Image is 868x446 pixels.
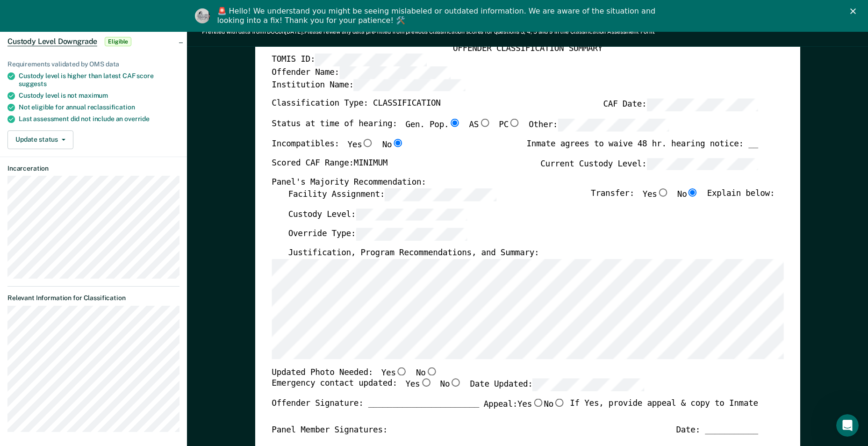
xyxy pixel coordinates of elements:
div: Offender Signature: _______________________ If Yes, provide appeal & copy to Inmate [272,399,758,425]
div: Custody level is not [19,92,179,100]
label: Yes [405,379,431,391]
button: Update status [7,130,73,149]
label: Institution Name: [272,79,465,92]
label: No [416,367,438,379]
input: CAF Date: [646,99,758,112]
label: Yes [347,139,373,151]
input: No [553,399,566,407]
input: AS [479,119,491,127]
img: Profile image for Kim [195,8,210,23]
label: Gen. Pop. [405,119,460,131]
div: Date: ___________ [676,425,758,436]
div: Panel Member Signatures: [272,425,387,436]
div: OFFENDER CLASSIFICATION SUMMARY [272,43,783,54]
label: Date Updated: [470,379,644,391]
dt: Relevant Information for Classification [7,294,179,302]
div: Incompatibles: [272,139,404,158]
span: maximum [79,92,108,99]
label: PC [499,119,520,131]
label: Offender Name: [272,66,451,79]
label: Current Custody Level: [540,158,758,170]
label: Yes [381,367,407,379]
label: Override Type: [288,228,467,241]
input: Offender Name: [339,66,451,79]
input: Institution Name: [354,79,465,92]
input: Override Type: [356,228,467,241]
span: Eligible [105,37,131,46]
input: PC [509,119,521,127]
div: Updated Photo Needed: [272,367,438,379]
label: No [382,139,403,151]
label: Appeal: [483,399,565,418]
input: Yes [657,188,669,197]
input: No [450,379,462,387]
div: 🚨 Hello! We understand you might be seeing mislabeled or outdated information. We are aware of th... [217,7,659,25]
div: Panel's Majority Recommendation: [272,178,758,188]
label: Classification Type: CLASSIFICATION [272,99,440,112]
input: No [425,367,438,375]
span: reclassification [87,103,135,111]
input: TOMIS ID: [315,54,426,66]
dt: Incarceration [7,165,179,173]
label: Yes [517,399,544,410]
input: Other: [558,119,669,131]
input: No [392,139,404,147]
label: Yes [642,188,668,201]
div: Emergency contact updated: [272,379,644,399]
label: No [440,379,461,391]
label: Custody Level: [288,209,467,221]
div: Close [850,8,860,14]
span: Custody Level Downgrade [7,37,97,46]
label: CAF Date: [603,99,758,112]
div: Transfer: Explain below: [591,188,775,209]
div: Inmate agrees to waive 48 hr. hearing notice: __ [526,139,758,158]
input: Facility Assignment: [385,188,496,201]
label: No [544,399,565,410]
input: Date Updated: [532,379,644,391]
input: Custody Level: [356,209,467,221]
input: Gen. Pop. [449,119,461,127]
span: override [124,115,150,122]
label: Scored CAF Range: MINIMUM [272,158,387,170]
label: Other: [529,119,669,131]
input: Current Custody Level: [646,158,758,170]
div: Requirements validated by OMS data [7,60,179,68]
span: suggests [19,80,47,87]
label: Justification, Program Recommendations, and Summary: [288,248,539,259]
input: No [687,188,699,197]
label: Facility Assignment: [288,188,496,201]
div: Custody level is higher than latest CAF score [19,72,179,88]
div: Not eligible for annual [19,103,179,111]
input: Yes [395,367,408,375]
label: No [677,188,699,201]
input: Yes [362,139,374,147]
div: Last assessment did not include an [19,115,179,123]
iframe: Intercom live chat [836,414,859,437]
label: TOMIS ID: [272,54,426,66]
label: AS [469,119,490,131]
div: Status at time of hearing: [272,119,669,139]
input: Yes [532,399,544,407]
input: Yes [420,379,432,387]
